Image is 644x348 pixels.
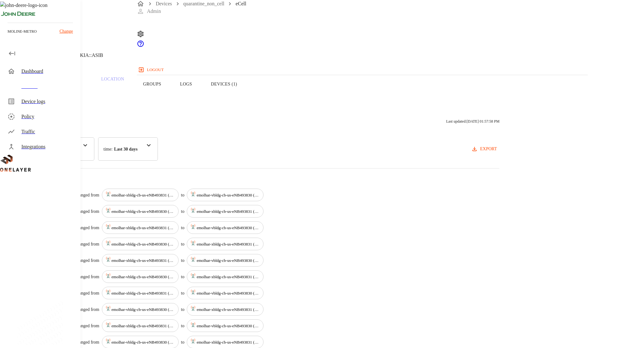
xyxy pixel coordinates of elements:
[75,192,99,198] p: changed from
[197,208,259,215] p: emolhar-xbldg-cb-us-eNB493831 (#DH240725609::NOKIA::ASIB)
[181,192,185,198] p: to
[197,274,259,280] p: emolhar-xbldg-cb-us-eNB493831 (#DH240725609::NOKIA::ASIB)
[75,323,99,329] p: changed from
[112,274,175,280] p: emolhar-vbldg-cb-us-eNB493830 (#DH240725611::NOKIA::ASIB)
[446,119,500,124] p: Last updated: [DATE] 01:57:58 PM
[197,307,259,313] p: emolhar-xbldg-cb-us-eNB493831 (#DH240725609::NOKIA::ASIB)
[112,307,175,313] p: emolhar-vbldg-cb-us-eNB493830 (#DH240725611::NOKIA::ASIB)
[181,339,185,345] p: to
[112,225,175,231] p: emolhar-xbldg-cb-us-eNB493831 (#DH240725609::NOKIA::ASIB)
[197,192,259,198] p: emolhar-vbldg-cb-us-eNB493830 (#DH240725611::NOKIA::ASIB)
[112,323,175,329] p: emolhar-xbldg-cb-us-eNB493831 (#DH240725609::NOKIA::ASIB)
[75,208,99,215] p: changed from
[92,64,134,104] a: Location
[197,225,259,231] p: emolhar-vbldg-cb-us-eNB493830 (#DH240725611::NOKIA::ASIB)
[134,64,171,104] button: Groups
[181,224,185,231] p: to
[112,257,175,264] p: emolhar-xbldg-cb-us-eNB493831 (#DH240725609::NOKIA::ASIB)
[181,241,185,247] p: to
[181,208,185,215] p: to
[470,143,500,155] button: export
[112,339,175,345] p: emolhar-vbldg-cb-us-eNB493830 (#DH240725611::NOKIA::ASIB)
[183,1,225,6] a: quarantine_non_cell
[171,64,202,104] button: Logs
[112,290,175,296] p: emolhar-xbldg-cb-us-eNB493831 (#DH240725609::NOKIA::ASIB)
[147,8,161,15] p: Admin
[197,323,259,329] p: emolhar-vbldg-cb-us-eNB493830 (#DH240725611::NOKIA::ASIB)
[75,241,99,247] p: changed from
[181,290,185,296] p: to
[75,290,99,296] p: changed from
[197,241,259,247] p: emolhar-xbldg-cb-us-eNB493831 (#DH240725609::NOKIA::ASIB)
[181,306,185,313] p: to
[75,273,99,280] p: changed from
[137,65,588,75] a: logout
[181,273,185,280] p: to
[197,339,259,345] p: emolhar-xbldg-cb-us-eNB493831 (#DH240725609::NOKIA::ASIB)
[112,241,175,247] p: emolhar-vbldg-cb-us-eNB493830 (#DH240725611::NOKIA::ASIB)
[75,257,99,264] p: changed from
[197,290,259,296] p: emolhar-vbldg-cb-us-eNB493830 (#DH240725611::NOKIA::ASIB)
[75,224,99,231] p: changed from
[197,257,259,264] p: emolhar-vbldg-cb-us-eNB493830 (#DH240725611::NOKIA::ASIB)
[156,1,172,6] a: Devices
[112,192,175,198] p: emolhar-xbldg-cb-us-eNB493831 (#DH240725609::NOKIA::ASIB)
[137,43,144,48] a: onelayer-support
[103,146,113,152] p: time :
[114,146,138,152] p: Last 30 days
[137,43,144,48] span: Support Portal
[16,176,499,184] p: 31 results
[75,306,99,313] p: changed from
[137,65,166,75] button: logout
[75,339,99,345] p: changed from
[112,208,175,215] p: emolhar-vbldg-cb-us-eNB493830 (#DH240725611::NOKIA::ASIB)
[181,257,185,264] p: to
[202,64,247,104] button: Devices (1)
[181,323,185,329] p: to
